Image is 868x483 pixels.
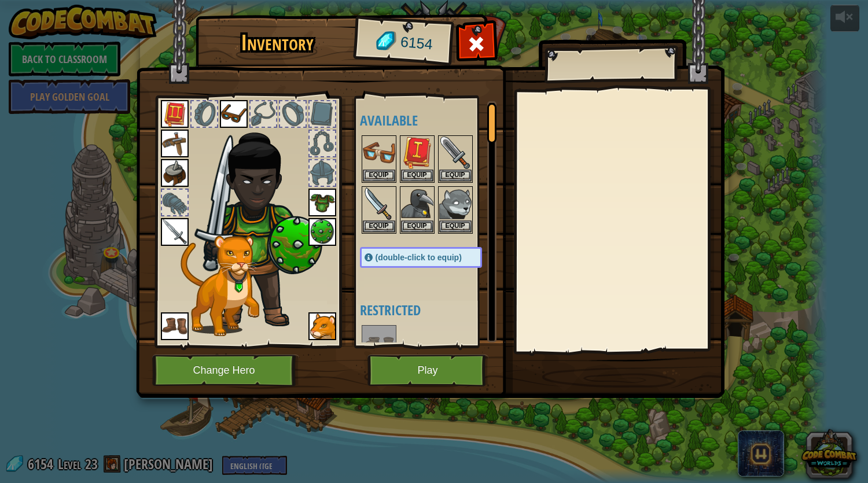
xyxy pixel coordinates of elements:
[439,220,472,233] button: Equip
[399,32,433,55] span: 6154
[308,218,336,246] img: portrait.png
[360,303,505,318] h4: Restricted
[161,100,189,128] img: portrait.png
[161,159,189,187] img: portrait.png
[376,253,462,262] span: (double-click to equip)
[401,169,433,182] button: Equip
[363,326,395,359] img: portrait.png
[439,169,472,182] button: Equip
[220,100,248,128] img: portrait.png
[161,312,189,340] img: portrait.png
[161,130,189,157] img: portrait.png
[439,137,472,169] img: portrait.png
[308,312,336,340] img: portrait.png
[363,187,395,220] img: portrait.png
[439,187,472,220] img: portrait.png
[363,169,395,182] button: Equip
[198,118,323,331] img: female.png
[152,355,299,386] button: Change Hero
[181,235,259,336] img: cougar-paper-dolls.png
[161,218,189,246] img: portrait.png
[401,187,433,220] img: portrait.png
[360,113,505,128] h4: Available
[363,137,395,169] img: portrait.png
[363,220,395,233] button: Equip
[204,31,351,55] h1: Inventory
[308,189,336,216] img: portrait.png
[367,355,488,386] button: Play
[401,137,433,169] img: portrait.png
[401,220,433,233] button: Equip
